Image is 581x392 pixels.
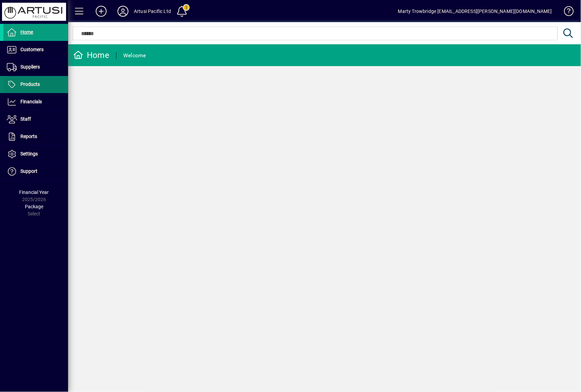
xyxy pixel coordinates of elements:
span: Financial Year [19,190,49,195]
a: Suppliers [3,59,68,76]
span: Support [20,168,37,174]
span: Staff [20,116,31,122]
span: Settings [20,151,38,156]
a: Settings [3,146,68,163]
button: Add [90,5,112,17]
a: Staff [3,111,68,128]
span: Reports [20,134,37,139]
div: Welcome [123,50,146,61]
span: Financials [20,99,42,104]
a: Financials [3,93,68,110]
a: Knowledge Base [559,1,572,24]
span: Home [20,29,33,35]
a: Products [3,76,68,93]
div: Artusi Pacific Ltd [134,6,171,17]
a: Customers [3,41,68,58]
span: Suppliers [20,64,40,70]
div: Marty Trowbridge [EMAIL_ADDRESS][PERSON_NAME][DOMAIN_NAME] [398,6,552,17]
span: Customers [20,47,44,52]
a: Reports [3,128,68,145]
span: Products [20,81,40,87]
span: Package [25,204,43,209]
div: Home [73,50,109,61]
a: Support [3,163,68,180]
button: Profile [112,5,134,17]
